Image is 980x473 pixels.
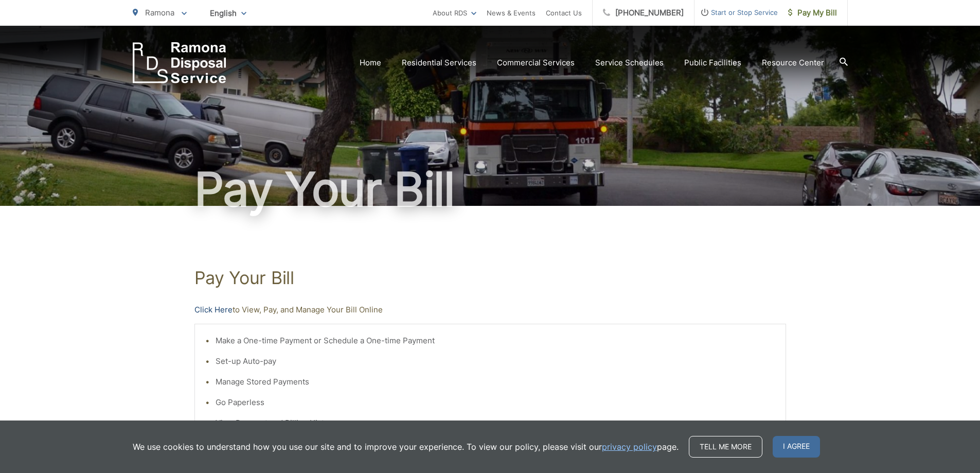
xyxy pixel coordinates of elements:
a: Residential Services [402,57,476,69]
span: English [202,4,254,22]
p: We use cookies to understand how you use our site and to improve your experience. To view our pol... [133,441,679,453]
li: Make a One-time Payment or Schedule a One-time Payment [216,335,775,347]
a: Public Facilities [684,57,741,69]
span: I agree [773,436,820,458]
li: Set-up Auto-pay [216,355,775,367]
a: Resource Center [762,57,824,69]
a: About RDS [433,7,476,19]
a: privacy policy [602,441,657,453]
a: News & Events [487,7,536,19]
a: Home [360,57,381,69]
a: Contact Us [546,7,582,19]
li: Go Paperless [216,396,775,409]
a: Service Schedules [595,57,664,69]
span: Ramona [145,8,174,17]
span: Pay My Bill [788,7,837,19]
h1: Pay Your Bill [194,268,786,288]
a: Click Here [194,304,233,316]
li: Manage Stored Payments [216,376,775,388]
a: Tell me more [689,436,762,458]
h1: Pay Your Bill [133,164,848,215]
li: View Payment and Billing History [216,417,775,429]
a: EDCD logo. Return to the homepage. [133,42,226,83]
a: Commercial Services [497,57,575,69]
p: to View, Pay, and Manage Your Bill Online [194,304,786,316]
